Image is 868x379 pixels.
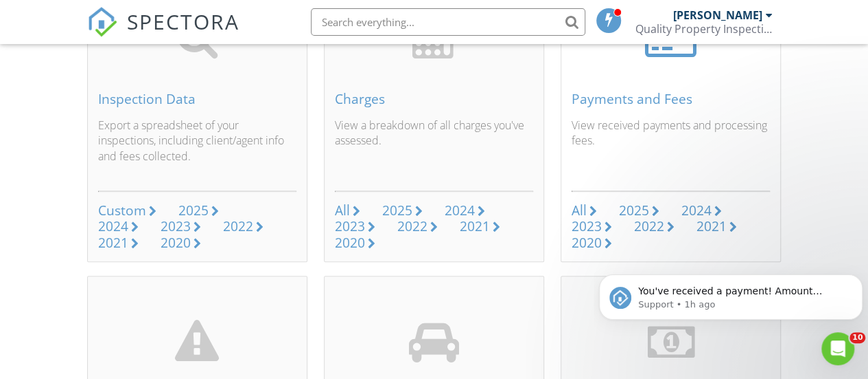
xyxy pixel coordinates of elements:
div: 2022 [223,217,253,235]
div: 2021 [98,233,128,252]
div: 2024 [445,201,475,219]
div: 2021 [696,217,727,235]
div: 2024 [98,217,128,235]
span: 10 [849,332,865,343]
iframe: Intercom notifications message [594,246,868,342]
a: 2022 [397,219,438,235]
iframe: Intercom live chat [821,332,854,365]
div: 2025 [619,201,649,219]
a: 2022 [223,219,263,235]
div: 2021 [460,217,490,235]
div: 2020 [572,233,602,252]
a: 2020 [161,235,201,251]
a: All [335,203,360,219]
div: Payments and Fees [572,91,770,107]
a: 2025 [382,203,423,219]
a: 2024 [445,203,485,219]
div: 2023 [335,217,365,235]
a: SPECTORA [87,19,239,47]
input: Search everything... [311,8,585,36]
p: View a breakdown of all charges you've assessed. [335,118,533,180]
div: 2020 [335,233,365,252]
a: 2020 [335,235,375,251]
div: Inspection Data [98,91,296,107]
div: [PERSON_NAME] [673,8,762,22]
div: Quality Property Inspections LLC [635,22,773,36]
div: 2023 [572,217,602,235]
p: View received payments and processing fees. [572,118,770,180]
a: Custom [98,203,156,219]
div: 2023 [161,217,191,235]
div: Charges [335,91,533,107]
a: 2021 [460,219,500,235]
a: 2025 [619,203,659,219]
span: SPECTORA [127,7,239,36]
a: All [572,203,597,219]
div: 2025 [178,201,209,219]
div: 2024 [681,201,712,219]
a: 2024 [681,203,722,219]
div: All [335,201,350,219]
div: 2022 [634,217,664,235]
a: 2021 [98,235,139,251]
a: 2021 [696,219,737,235]
a: 2020 [572,235,612,251]
div: 2020 [161,233,191,252]
a: 2023 [335,219,375,235]
div: 2025 [382,201,412,219]
a: 2024 [98,219,139,235]
div: Custom [98,201,146,219]
div: 2022 [397,217,427,235]
a: 2022 [634,219,675,235]
img: The Best Home Inspection Software - Spectora [87,7,117,37]
a: 2023 [572,219,612,235]
a: 2025 [178,203,219,219]
a: 2023 [161,219,201,235]
div: All [572,201,587,219]
p: Export a spreadsheet of your inspections, including client/agent info and fees collected. [98,118,296,180]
